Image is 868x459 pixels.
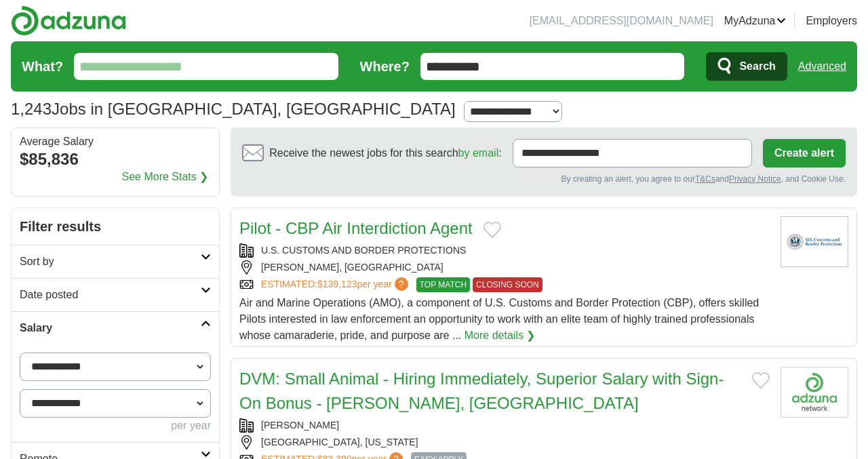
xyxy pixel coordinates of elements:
[12,208,219,245] h2: Filter results
[242,173,846,185] div: By creating an alert, you agree to our and , and Cookie Use.
[239,370,724,412] a: DVM: Small Animal - Hiring Immediately, Superior Salary with Sign-On Bonus - [PERSON_NAME], [GEOG...
[724,13,787,29] a: MyAdzuna
[11,100,456,118] h1: Jobs in [GEOGRAPHIC_DATA], [GEOGRAPHIC_DATA]
[239,297,759,341] span: Air and Marine Operations (AMO), a component of U.S. Customs and Border Protection (CBP), offers ...
[317,279,357,290] span: $139,123
[465,327,536,344] a: More details ❯
[20,320,201,336] h2: Salary
[12,278,219,311] a: Date posted
[695,174,715,184] a: T&Cs
[12,245,219,278] a: Sort by
[360,56,410,77] label: Where?
[12,311,219,344] a: Salary
[781,367,848,418] img: Company logo
[706,52,787,81] button: Search
[530,13,713,29] li: [EMAIL_ADDRESS][DOMAIN_NAME]
[798,53,846,80] a: Advanced
[739,53,775,80] span: Search
[122,169,209,185] a: See More Stats ❯
[781,216,848,267] img: Company logo
[763,139,846,167] button: Create alert
[239,260,770,275] div: [PERSON_NAME], [GEOGRAPHIC_DATA]
[22,56,63,77] label: What?
[239,243,770,258] div: U.S. CUSTOMS AND BORDER PROTECTIONS
[239,219,473,237] a: Pilot - CBP Air Interdiction Agent
[729,174,781,184] a: Privacy Notice
[20,254,201,270] h2: Sort by
[20,418,211,434] div: per year
[20,147,211,172] div: $85,836
[20,136,211,147] div: Average Salary
[484,222,501,238] button: Add to favorite jobs
[269,145,501,161] span: Receive the newest jobs for this search :
[458,147,499,159] a: by email
[806,13,857,29] a: Employers
[239,435,770,450] div: [GEOGRAPHIC_DATA], [US_STATE]
[473,277,542,292] span: CLOSING SOON
[11,97,52,121] span: 1,243
[416,277,470,292] span: TOP MATCH
[395,277,408,291] span: ?
[752,372,770,388] button: Add to favorite jobs
[20,287,201,303] h2: Date posted
[261,277,411,292] a: ESTIMATED:$139,123per year?
[11,5,126,36] img: Adzuna logo
[239,418,770,433] div: [PERSON_NAME]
